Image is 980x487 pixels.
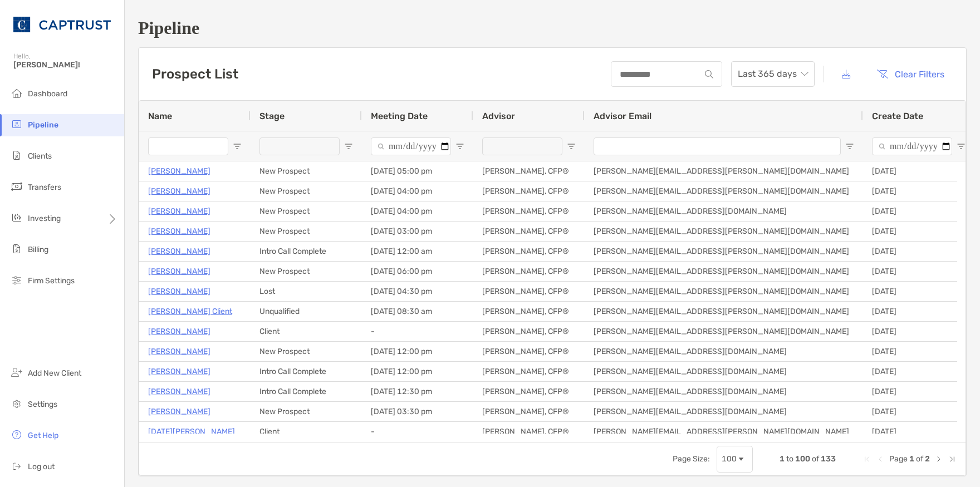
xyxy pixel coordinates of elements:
[455,142,464,151] button: Open Filter Menu
[148,224,210,238] a: [PERSON_NAME]
[28,183,61,192] span: Transfers
[909,454,914,464] span: 1
[362,402,473,421] div: [DATE] 03:30 pm
[148,264,210,278] a: [PERSON_NAME]
[585,382,863,401] div: [PERSON_NAME][EMAIL_ADDRESS][DOMAIN_NAME]
[28,368,81,378] span: Add New Client
[28,400,57,409] span: Settings
[863,222,974,241] div: [DATE]
[567,142,576,151] button: Open Filter Menu
[812,454,819,464] span: of
[28,245,48,254] span: Billing
[585,302,863,321] div: [PERSON_NAME][EMAIL_ADDRESS][PERSON_NAME][DOMAIN_NAME]
[362,362,473,381] div: [DATE] 12:00 pm
[148,425,235,439] p: [DATE][PERSON_NAME]
[251,402,362,421] div: New Prospect
[362,222,473,241] div: [DATE] 03:00 pm
[925,454,930,464] span: 2
[876,455,885,464] div: Previous Page
[148,304,232,318] p: [PERSON_NAME] Client
[148,324,210,338] a: [PERSON_NAME]
[585,322,863,341] div: [PERSON_NAME][EMAIL_ADDRESS][PERSON_NAME][DOMAIN_NAME]
[344,142,353,151] button: Open Filter Menu
[473,362,585,381] div: [PERSON_NAME], CFP®
[148,365,210,378] a: [PERSON_NAME]
[585,422,863,441] div: [PERSON_NAME][EMAIL_ADDRESS][PERSON_NAME][DOMAIN_NAME]
[585,222,863,241] div: [PERSON_NAME][EMAIL_ADDRESS][PERSON_NAME][DOMAIN_NAME]
[795,454,810,464] span: 100
[594,111,651,121] span: Advisor Email
[10,149,23,162] img: clients icon
[362,322,473,341] div: -
[585,201,863,221] div: [PERSON_NAME][EMAIL_ADDRESS][DOMAIN_NAME]
[362,242,473,261] div: [DATE] 12:00 am
[371,137,451,155] input: Meeting Date Filter Input
[148,184,210,198] a: [PERSON_NAME]
[362,161,473,181] div: [DATE] 05:00 pm
[10,242,23,255] img: billing icon
[138,18,967,38] h1: Pipeline
[10,117,23,131] img: pipeline icon
[148,284,210,298] p: [PERSON_NAME]
[863,181,974,201] div: [DATE]
[148,405,210,419] p: [PERSON_NAME]
[251,181,362,201] div: New Prospect
[872,137,952,155] input: Create Date Filter Input
[845,142,854,151] button: Open Filter Menu
[863,161,974,181] div: [DATE]
[585,402,863,421] div: [PERSON_NAME][EMAIL_ADDRESS][DOMAIN_NAME]
[28,431,58,440] span: Get Help
[251,382,362,401] div: Intro Call Complete
[863,342,974,361] div: [DATE]
[594,137,841,155] input: Advisor Email Filter Input
[872,111,923,121] span: Create Date
[148,164,210,178] a: [PERSON_NAME]
[863,262,974,281] div: [DATE]
[148,204,210,218] a: [PERSON_NAME]
[473,222,585,241] div: [PERSON_NAME], CFP®
[705,70,713,78] img: input icon
[362,262,473,281] div: [DATE] 06:00 pm
[473,382,585,401] div: [PERSON_NAME], CFP®
[362,181,473,201] div: [DATE] 04:00 pm
[10,86,23,100] img: dashboard icon
[251,322,362,341] div: Client
[362,422,473,441] div: -
[251,242,362,261] div: Intro Call Complete
[863,455,871,464] div: First Page
[251,342,362,361] div: New Prospect
[362,201,473,221] div: [DATE] 04:00 pm
[148,385,210,399] a: [PERSON_NAME]
[863,242,974,261] div: [DATE]
[863,402,974,421] div: [DATE]
[362,302,473,321] div: [DATE] 08:30 am
[13,4,111,45] img: CAPTRUST Logo
[251,422,362,441] div: Client
[957,142,966,151] button: Open Filter Menu
[585,242,863,261] div: [PERSON_NAME][EMAIL_ADDRESS][PERSON_NAME][DOMAIN_NAME]
[863,322,974,341] div: [DATE]
[585,161,863,181] div: [PERSON_NAME][EMAIL_ADDRESS][PERSON_NAME][DOMAIN_NAME]
[585,181,863,201] div: [PERSON_NAME][EMAIL_ADDRESS][PERSON_NAME][DOMAIN_NAME]
[233,142,242,151] button: Open Filter Menu
[251,262,362,281] div: New Prospect
[863,201,974,221] div: [DATE]
[889,454,908,464] span: Page
[863,302,974,321] div: [DATE]
[585,262,863,281] div: [PERSON_NAME][EMAIL_ADDRESS][PERSON_NAME][DOMAIN_NAME]
[148,345,210,358] a: [PERSON_NAME]
[473,302,585,321] div: [PERSON_NAME], CFP®
[585,282,863,301] div: [PERSON_NAME][EMAIL_ADDRESS][PERSON_NAME][DOMAIN_NAME]
[868,62,953,86] button: Clear Filters
[10,211,23,224] img: investing icon
[473,342,585,361] div: [PERSON_NAME], CFP®
[148,111,172,121] span: Name
[148,137,228,155] input: Name Filter Input
[821,454,836,464] span: 133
